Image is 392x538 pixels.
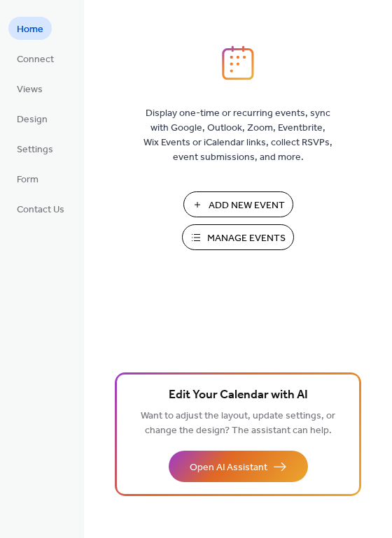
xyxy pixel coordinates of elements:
span: Contact Us [17,203,64,217]
a: Design [8,107,56,130]
span: Edit Your Calendar with AI [169,386,308,405]
span: Form [17,173,38,187]
a: Connect [8,47,62,70]
span: Display one-time or recurring events, sync with Google, Outlook, Zoom, Eventbrite, Wix Events or ... [143,106,332,165]
a: Home [8,17,52,40]
button: Add New Event [183,191,293,217]
button: Open AI Assistant [169,451,308,482]
span: Settings [17,143,53,157]
span: Want to adjust the layout, update settings, or change the design? The assistant can help. [141,407,335,440]
span: Home [17,22,43,37]
a: Form [8,167,47,190]
span: Design [17,112,48,127]
span: Manage Events [207,231,286,246]
img: logo_icon.svg [222,45,254,80]
a: Settings [8,137,62,160]
span: Open AI Assistant [190,460,267,475]
a: Contact Us [8,197,73,220]
span: Views [17,82,43,97]
button: Manage Events [182,224,294,250]
a: Views [8,77,51,100]
span: Connect [17,52,54,67]
span: Add New Event [209,198,285,213]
